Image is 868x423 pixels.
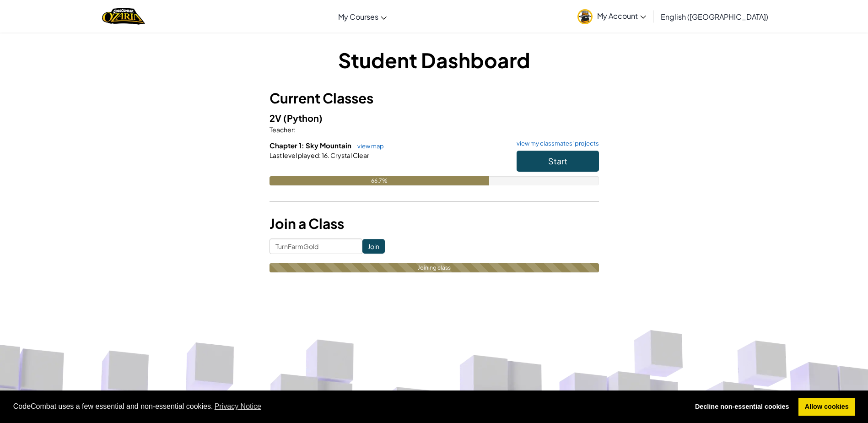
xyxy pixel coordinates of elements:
[321,151,329,159] span: 16.
[283,112,323,124] span: (Python)
[512,141,599,146] a: view my classmates' projects
[338,12,378,22] span: My Courses
[102,7,145,26] a: Ozaria by CodeCombat logo
[270,88,599,108] h3: Current Classes
[213,400,263,413] a: learn more about cookies
[689,398,795,416] a: deny cookies
[548,156,567,166] span: Start
[270,263,599,272] div: Joining class
[270,125,294,134] span: Teacher
[517,151,599,172] button: Start
[102,7,145,26] img: Home
[13,400,682,413] span: CodeCombat uses a few essential and non-essential cookies.
[294,125,296,134] span: :
[319,151,321,159] span: :
[270,112,283,124] span: 2V
[270,176,489,185] div: 66.7%
[597,11,646,21] span: My Account
[353,142,384,150] a: view map
[577,9,593,24] img: avatar
[329,151,369,159] span: Crystal Clear
[270,46,599,74] h1: Student Dashboard
[270,141,353,150] span: Chapter 1: Sky Mountain
[270,213,599,234] h3: Join a Class
[270,239,362,254] input: <Enter Class Code>
[334,4,391,29] a: My Courses
[656,4,773,29] a: English ([GEOGRAPHIC_DATA])
[573,2,651,31] a: My Account
[798,398,855,416] a: allow cookies
[270,151,319,159] span: Last level played
[661,12,768,22] span: English ([GEOGRAPHIC_DATA])
[362,239,385,254] input: Join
